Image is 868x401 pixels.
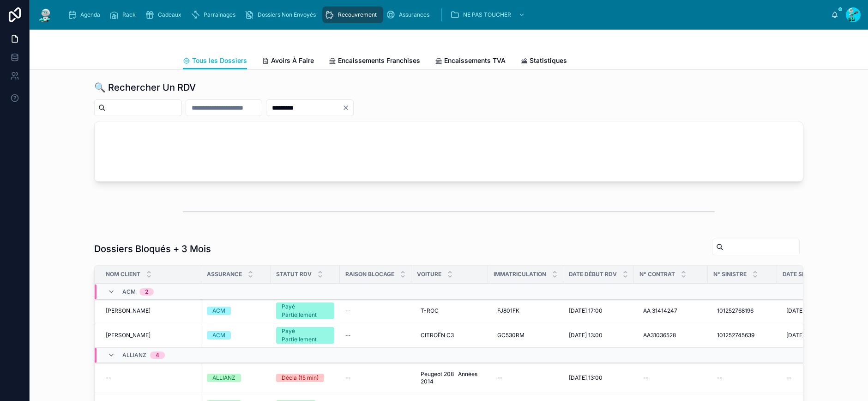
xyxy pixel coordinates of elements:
span: Immatriculation [494,271,546,278]
span: Statut RDV [276,271,312,278]
span: [PERSON_NAME] [106,307,151,315]
span: Cadeaux [158,11,181,19]
a: [DATE] [783,303,841,318]
div: 4 [156,352,159,359]
span: [DATE] [786,307,804,315]
a: -- [345,374,406,382]
a: AA 31414247 [639,303,702,318]
a: -- [639,370,702,385]
span: [PERSON_NAME] [106,332,151,339]
div: scrollable content [61,5,831,25]
a: Encaissements Franchises [329,52,420,71]
span: NE PAS TOUCHER [463,11,511,19]
span: Statistiques [530,56,567,65]
a: AA31036528 [639,328,702,343]
a: ACM [207,331,265,339]
a: 101252745639 [713,328,772,343]
span: -- [345,332,351,339]
a: -- [106,374,196,382]
a: 101252768196 [713,303,772,318]
a: Statistiques [520,52,567,71]
div: Payé Partiellement [282,302,329,319]
a: Avoirs À Faire [262,52,314,71]
span: 101252768196 [717,307,753,315]
h1: 🔍 Rechercher Un RDV [94,81,196,94]
span: Raison Blocage [345,271,394,278]
a: Dossiers Non Envoyés [242,6,322,23]
span: Rack [122,11,136,19]
span: ALLIANZ [122,352,146,359]
span: GC530RM [497,332,524,339]
span: CITROËN C3 [421,332,454,339]
a: GC530RM [494,328,558,343]
a: FJ801FK [494,303,558,318]
div: -- [717,374,723,382]
a: Rack [107,6,142,23]
span: Assurance [207,271,242,278]
a: -- [783,370,841,385]
span: Encaissements TVA [444,56,506,65]
div: Décla (15 min) [282,374,319,382]
a: Décla (15 min) [276,374,334,382]
button: Clear [342,104,353,111]
a: [DATE] 13:00 [569,374,628,382]
a: Parrainages [188,6,242,23]
span: [DATE] 13:00 [569,374,603,382]
a: ALLIANZ [207,374,265,382]
a: [PERSON_NAME] [106,307,196,315]
span: Agenda [80,11,100,19]
span: [DATE] [786,332,804,339]
span: 101252745639 [717,332,754,339]
span: -- [106,374,111,382]
div: -- [497,374,503,382]
span: ACM [122,288,136,296]
span: N° Sinistre [713,271,747,278]
span: Peugeot 208 Années 2014 [421,370,479,385]
span: Dossiers Non Envoyés [258,11,316,19]
span: Tous les Dossiers [192,56,247,65]
span: Avoirs À Faire [271,56,314,65]
a: -- [494,370,558,385]
span: Date Sinistre [783,271,823,278]
span: -- [345,307,351,315]
div: ACM [212,331,225,339]
a: Agenda [65,6,107,23]
div: ALLIANZ [212,374,235,382]
div: -- [643,374,649,382]
span: -- [345,374,351,382]
a: Cadeaux [142,6,188,23]
h1: Dossiers Bloqués + 3 Mois [94,242,211,255]
span: T-ROC [421,307,439,315]
span: N° Contrat [639,271,675,278]
a: CITROËN C3 [417,328,482,343]
a: Peugeot 208 Années 2014 [417,367,482,389]
span: FJ801FK [497,307,519,315]
span: Recouvrement [338,11,377,19]
a: [DATE] 13:00 [569,332,628,339]
a: [PERSON_NAME] [106,332,196,339]
span: Parrainages [204,11,235,19]
div: ACM [212,307,225,315]
span: Encaissements Franchises [338,56,420,65]
a: NE PAS TOUCHER [447,6,530,23]
a: -- [345,307,406,315]
a: ACM [207,307,265,315]
span: Date Début RDV [569,271,617,278]
a: Assurances [383,6,436,23]
a: -- [345,332,406,339]
a: Encaissements TVA [435,52,506,71]
span: AA 31414247 [643,307,677,315]
img: App logo [37,7,54,22]
a: -- [713,370,772,385]
span: Nom Client [106,271,140,278]
div: 2 [145,288,148,296]
a: [DATE] 17:00 [569,307,628,315]
a: Payé Partiellement [276,327,334,344]
a: Recouvrement [322,6,383,23]
span: Voiture [417,271,441,278]
a: Tous les Dossiers [183,52,247,70]
span: AA31036528 [643,332,676,339]
div: -- [786,374,792,382]
a: [DATE] [783,328,841,343]
a: T-ROC [417,303,482,318]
